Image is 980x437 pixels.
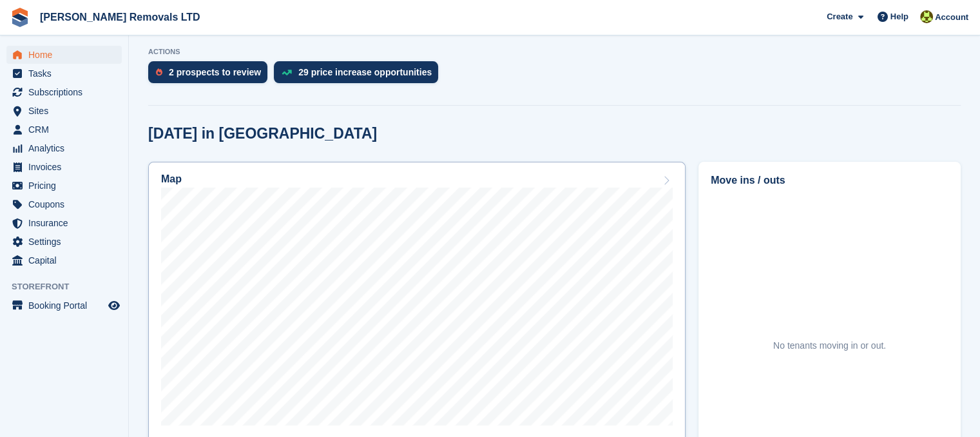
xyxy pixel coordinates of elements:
span: Settings [28,233,106,251]
a: menu [6,296,122,315]
a: menu [6,195,122,213]
span: Account [935,11,968,24]
a: 29 price increase opportunities [274,61,445,90]
p: ACTIONS [148,48,961,56]
a: menu [6,214,122,232]
span: Pricing [28,177,106,195]
a: menu [6,102,122,120]
img: Sean Glenn [920,10,933,23]
div: No tenants moving in or out. [773,339,886,353]
span: Sites [28,102,106,120]
span: Help [890,10,908,23]
img: price_increase_opportunities-93ffe204e8149a01c8c9dc8f82e8f89637d9d84a8eef4429ea346261dce0b2c0.svg [282,70,292,75]
span: Analytics [28,139,106,157]
a: menu [6,251,122,269]
img: prospect-51fa495bee0391a8d652442698ab0144808aea92771e9ea1ae160a38d050c398.svg [156,68,162,76]
div: 29 price increase opportunities [298,67,432,77]
a: menu [6,64,122,83]
span: Subscriptions [28,83,106,101]
a: menu [6,233,122,251]
span: Capital [28,251,106,269]
a: Preview store [106,298,122,313]
span: Home [28,46,106,64]
h2: [DATE] in [GEOGRAPHIC_DATA] [148,125,377,142]
span: Storefront [12,280,128,293]
span: Insurance [28,214,106,232]
span: Create [827,10,852,23]
img: stora-icon-8386f47178a22dfd0bd8f6a31ec36ba5ce8667c1dd55bd0f319d3a0aa187defe.svg [10,8,30,27]
span: CRM [28,121,106,139]
a: menu [6,121,122,139]
a: menu [6,83,122,101]
span: Invoices [28,158,106,176]
a: menu [6,139,122,157]
span: Booking Portal [28,296,106,315]
a: 2 prospects to review [148,61,274,90]
a: [PERSON_NAME] Removals LTD [35,6,206,28]
span: Coupons [28,195,106,213]
h2: Map [161,173,182,185]
a: menu [6,158,122,176]
span: Tasks [28,64,106,83]
a: menu [6,46,122,64]
div: 2 prospects to review [169,67,261,77]
h2: Move ins / outs [711,173,948,188]
a: menu [6,177,122,195]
